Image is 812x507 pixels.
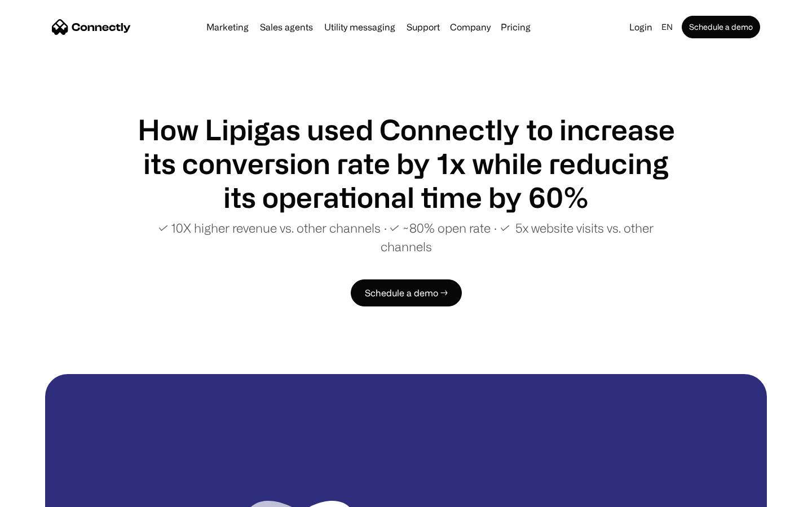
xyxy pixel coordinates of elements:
p: ✓ 10X higher revenue vs. other channels ∙ ✓ ~80% open rate ∙ ✓ 5x website visits vs. other channels [135,219,677,256]
a: Login [625,19,657,35]
div: en [661,19,673,35]
a: Support [402,23,444,32]
a: Sales agents [255,23,317,32]
div: Company [447,19,494,35]
a: Pricing [496,23,535,32]
a: home [52,19,131,35]
a: Schedule a demo → [351,279,462,306]
div: en [657,19,679,35]
a: Schedule a demo [682,16,760,38]
aside: Language selected: English [11,486,68,503]
div: Company [450,19,491,35]
a: Utility messaging [320,23,400,32]
ul: Language list [23,487,68,503]
a: Marketing [202,23,253,32]
h1: How Lipigas used Connectly to increase its conversion rate by 1x while reducing its operational t... [135,113,677,214]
